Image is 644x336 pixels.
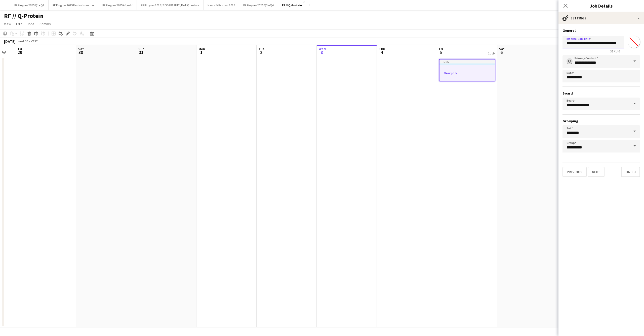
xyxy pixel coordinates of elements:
button: RF // Q-Protein [278,0,306,10]
button: RF Ringnes 2025 Festivalsommer [49,0,98,10]
span: Sat [78,47,84,51]
button: Finish [621,167,640,177]
h3: Board [562,91,640,96]
h3: Job Details [558,3,644,9]
span: 30 [77,49,84,55]
span: Thu [379,47,385,51]
span: Jobs [27,22,34,26]
span: Tue [259,47,264,51]
button: Nescafé Festival 2025 [204,0,239,10]
app-job-card: DraftNew job [439,59,495,81]
div: Settings [558,12,644,24]
h3: General [562,28,640,33]
span: Mon [198,47,205,51]
span: Edit [16,22,22,26]
a: Edit [14,21,24,27]
h1: RF // Q-Protein [4,12,44,20]
span: Comms [39,22,51,26]
span: 4 [378,49,385,55]
button: RF Ringnes 2025 Q3 +Q4 [239,0,278,10]
span: Sun [138,47,144,51]
span: 5 [438,49,443,55]
span: Fri [439,47,443,51]
div: CEST [31,39,38,43]
span: 29 [17,49,22,55]
button: Previous [562,167,587,177]
span: Sat [499,47,505,51]
span: Wed [319,47,326,51]
div: [DATE] [4,39,16,44]
button: RF Ringnes 2025 Afterski [98,0,137,10]
span: Fri [18,47,22,51]
h3: Grouping [562,119,640,123]
span: 31 / 140 [606,49,624,53]
h3: New job [439,71,495,75]
a: View [2,21,13,27]
span: 2 [258,49,264,55]
button: RF Ringnes 2025 [GEOGRAPHIC_DATA] on-tour [137,0,204,10]
span: View [4,22,11,26]
button: RF Ringnes 2025 Q1+Q2 [10,0,49,10]
span: 3 [318,49,326,55]
span: 1 [198,49,205,55]
span: 31 [138,49,144,55]
a: Jobs [25,21,36,27]
span: Week 35 [17,39,29,43]
div: Draft [439,59,495,64]
div: 1 Job [488,51,495,55]
button: Next [588,167,605,177]
a: Comms [37,21,53,27]
span: 6 [498,49,505,55]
